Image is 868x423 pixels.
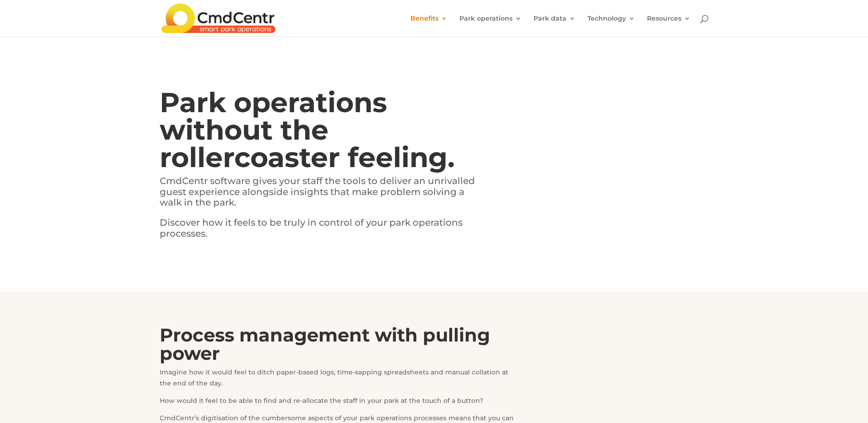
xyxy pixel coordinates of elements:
a: Benefits [410,15,447,37]
p: Imagine how it would feel to ditch paper-based logs, time-sapping spreadsheets and manual collati... [160,367,516,396]
a: Park operations [459,15,522,37]
p: Discover how it feels to be truly in control of your park operations processes. [160,217,477,239]
p: CmdCentr software gives your staff the tools to deliver an unrivalled guest experience alongside ... [160,176,477,217]
a: Resources [647,15,690,37]
h2: Process management with pulling power [160,326,516,367]
img: CmdCentr [162,4,275,33]
p: How would it feel to be able to find and re-allocate the staff in your park at the touch of a but... [160,396,516,413]
a: Park data [534,15,576,37]
h1: Park operations without the rollercoaster feeling. [160,89,477,176]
